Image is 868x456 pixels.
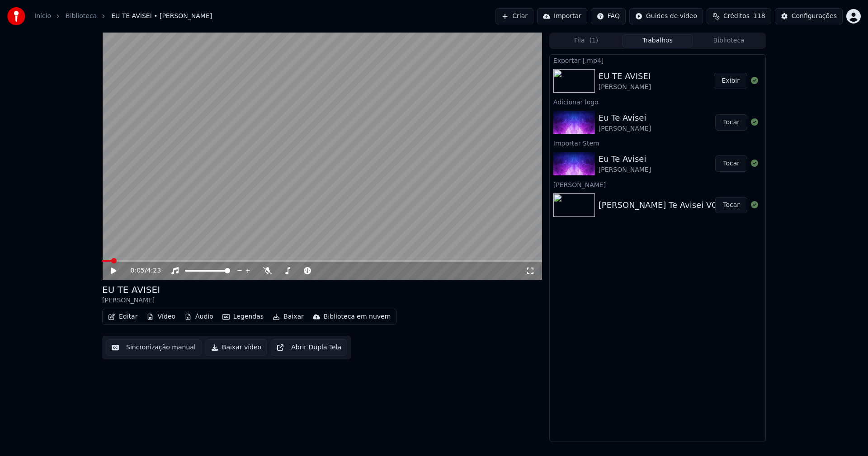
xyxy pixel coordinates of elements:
div: Configurações [792,12,837,21]
button: Configurações [775,8,843,24]
button: Tocar [715,197,747,213]
button: Legendas [219,310,267,323]
a: Início [34,12,51,21]
button: FAQ [591,8,626,24]
div: [PERSON_NAME] [599,165,651,174]
button: Abrir Dupla Tela [271,339,347,356]
button: Criar [495,8,533,24]
button: Biblioteca [693,34,764,47]
button: Vídeo [143,310,179,323]
div: Importar Stem [550,137,765,148]
button: Sincronização manual [106,339,202,356]
button: Créditos118 [707,8,771,24]
button: Áudio [181,310,217,323]
div: Eu Te Avisei [599,153,651,165]
button: Trabalhos [622,34,693,47]
button: Editar [104,310,141,323]
button: Guides de vídeo [629,8,703,24]
button: Baixar [269,310,307,323]
button: Exibir [714,73,747,89]
div: [PERSON_NAME] [599,83,651,92]
div: Biblioteca em nuvem [324,312,391,321]
button: Importar [537,8,587,24]
div: EU TE AVISEI [599,70,651,83]
img: youka [7,7,25,25]
span: 4:23 [147,266,161,275]
span: ( 1 ) [589,36,598,45]
div: EU TE AVISEI [102,283,160,296]
span: Créditos [723,12,750,21]
nav: breadcrumb [34,12,212,21]
div: Exportar [.mp4] [550,55,765,66]
button: Fila [551,34,622,47]
button: Tocar [715,155,747,172]
div: [PERSON_NAME] [550,179,765,190]
div: [PERSON_NAME] [102,296,160,305]
a: Biblioteca [66,12,97,21]
span: 0:05 [131,266,145,275]
div: / [131,266,152,275]
button: Tocar [715,114,747,131]
div: [PERSON_NAME] Te Avisei VOZ [599,199,724,212]
span: EU TE AVISEI • [PERSON_NAME] [111,12,212,21]
button: Baixar vídeo [205,339,267,356]
span: 118 [753,12,765,21]
div: [PERSON_NAME] [599,124,651,133]
div: Eu Te Avisei [599,112,651,124]
div: Adicionar logo [550,96,765,107]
